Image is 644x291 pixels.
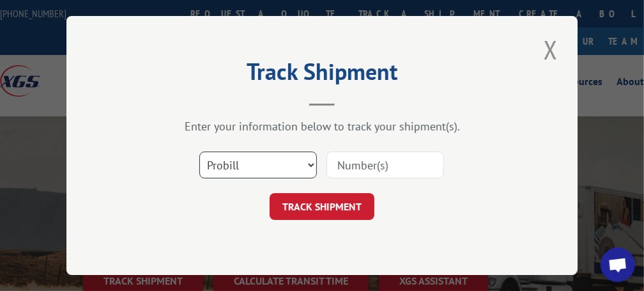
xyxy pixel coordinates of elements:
[270,193,374,220] button: TRACK SHIPMENT
[130,119,514,134] div: Enter your information below to track your shipment(s).
[130,63,514,87] h2: Track Shipment
[601,248,635,282] a: Open chat
[326,152,444,178] input: Number(s)
[540,32,562,67] button: Close modal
